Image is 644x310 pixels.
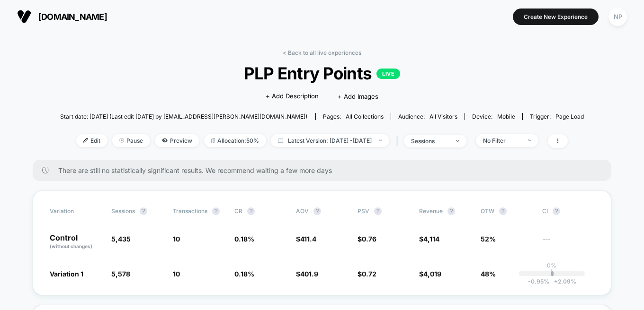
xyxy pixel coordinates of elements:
span: $ [419,235,439,243]
span: $ [358,235,376,243]
button: ? [140,207,147,215]
button: ? [247,207,255,215]
span: Start date: [DATE] (Last edit [DATE] by [EMAIL_ADDRESS][PERSON_NAME][DOMAIN_NAME]) [60,113,307,120]
span: Edit [76,134,107,147]
span: Transactions [173,207,207,215]
span: Preview [155,134,199,147]
span: Page Load [555,113,584,120]
div: No Filter [483,137,521,144]
img: rebalance [211,138,215,143]
span: 0.18 % [234,235,254,243]
span: 5,435 [111,235,131,243]
span: PSV [358,207,369,215]
span: mobile [497,113,515,120]
div: NP [608,8,627,26]
span: $ [358,270,376,278]
span: 401.9 [300,270,318,278]
span: 48% [481,270,496,278]
span: + [554,278,558,285]
img: calendar [278,138,283,143]
span: Variation [50,207,102,215]
span: Sessions [111,207,135,215]
img: end [456,140,459,142]
div: sessions [411,138,449,145]
span: 2.09 % [549,278,576,285]
span: $ [296,235,316,243]
span: Device: [465,113,522,120]
span: 4,019 [423,270,441,278]
span: [DOMAIN_NAME] [38,12,107,22]
p: LIVE [376,69,400,79]
span: 4,114 [423,235,439,243]
button: ? [212,207,220,215]
span: OTW [481,207,533,215]
a: < Back to all live experiences [283,49,361,56]
span: There are still no statistically significant results. We recommend waiting a few more days [58,166,592,174]
button: ? [313,207,321,215]
span: PLP Entry Points [86,63,558,83]
span: CI [542,207,594,215]
img: Visually logo [17,9,31,24]
button: ? [374,207,382,215]
span: Revenue [419,207,443,215]
img: edit [83,138,88,143]
p: Control [50,234,102,250]
span: 10 [173,235,180,243]
button: ? [447,207,455,215]
button: ? [553,207,560,215]
span: Pause [112,134,150,147]
span: CR [234,207,242,215]
span: 0.18 % [234,270,254,278]
span: Latest Version: [DATE] - [DATE] [271,134,389,147]
span: 0.72 [362,270,376,278]
div: Pages: [323,113,384,120]
span: Variation 1 [50,270,83,278]
button: [DOMAIN_NAME] [14,9,110,24]
span: + Add Description [266,92,319,101]
span: 0.76 [362,235,376,243]
div: Audience: [398,113,457,120]
span: | [394,134,404,148]
span: All Visitors [429,113,457,120]
div: Trigger: [530,113,584,120]
img: end [379,139,382,141]
button: ? [499,207,507,215]
span: 52% [481,235,496,243]
span: all collections [346,113,384,120]
span: Allocation: 50% [204,134,266,147]
img: end [119,138,124,143]
span: 10 [173,270,180,278]
span: 411.4 [300,235,316,243]
span: + Add Images [338,93,378,100]
p: | [551,269,553,276]
img: end [528,139,531,141]
span: AOV [296,207,309,215]
span: 5,578 [111,270,130,278]
button: Create New Experience [513,9,599,25]
span: $ [419,270,441,278]
span: (without changes) [50,243,92,249]
button: NP [606,7,630,26]
span: --- [542,236,594,250]
p: 0% [547,262,556,269]
span: -0.95 % [528,278,549,285]
span: $ [296,270,318,278]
